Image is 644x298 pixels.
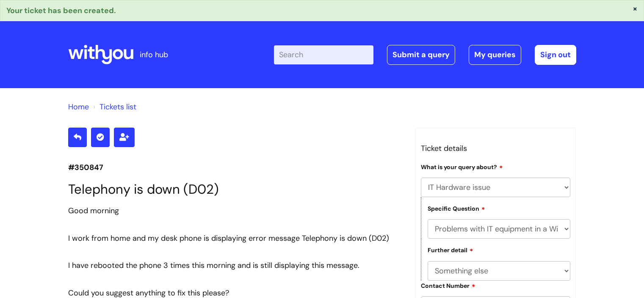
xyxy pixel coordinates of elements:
[428,245,473,254] label: Further detail
[633,5,638,12] button: ×
[68,161,403,174] p: #350847
[274,45,576,64] div: | -
[68,259,403,272] div: I have rebooted the phone 3 times this morning and is still displaying this message.
[68,102,89,112] a: Home
[535,45,576,64] a: Sign out
[68,204,403,217] div: Good morning
[68,181,403,197] h1: Telephony is down (D02)
[68,231,403,245] div: I work from home and my desk phone is displaying error message Telephony is down (D02)
[387,45,455,64] a: Submit a query
[421,281,475,290] label: Contact Number
[100,102,136,112] a: Tickets list
[274,45,373,64] input: Search
[469,45,521,64] a: My queries
[421,162,503,171] label: What is your query about?
[421,142,571,155] h3: Ticket details
[140,48,168,61] p: info hub
[68,100,89,114] li: Solution home
[428,204,485,212] label: Specific Question
[91,100,136,114] li: Tickets list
